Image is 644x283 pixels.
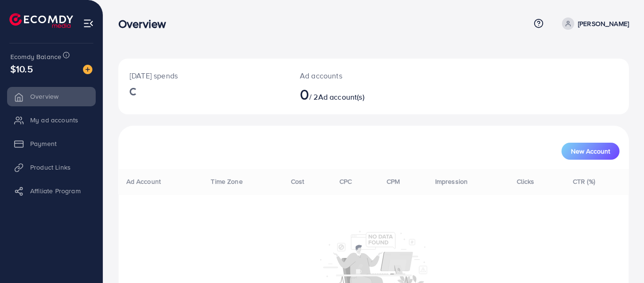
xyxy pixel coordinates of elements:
[561,143,619,160] button: New Account
[9,13,73,28] img: logo
[83,18,94,29] img: menu
[571,148,610,154] span: New Account
[578,18,629,29] p: [PERSON_NAME]
[318,92,364,102] span: Ad account(s)
[130,70,277,81] p: [DATE] spends
[118,17,173,31] h3: Overview
[83,65,92,74] img: image
[300,83,309,105] span: 0
[10,62,33,76] span: $10.5
[300,70,405,81] p: Ad accounts
[558,17,629,30] a: [PERSON_NAME]
[10,52,61,61] span: Ecomdy Balance
[300,85,405,103] h2: / 2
